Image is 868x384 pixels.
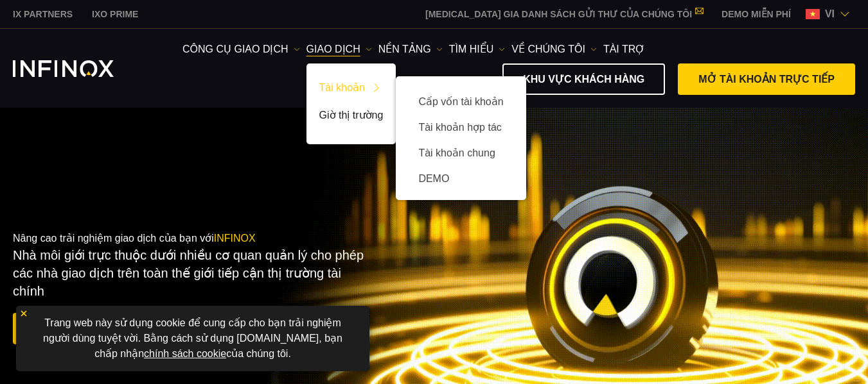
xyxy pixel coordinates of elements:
[511,42,597,57] a: VỀ CHÚNG TÔI
[182,42,300,57] a: công cụ giao dịch
[409,140,513,166] a: Tài khoản chung
[449,42,506,57] a: Tìm hiểu
[378,42,443,57] a: NỀN TẢNG
[409,166,513,192] a: DEMO
[409,115,513,140] a: Tài khoản hợp tác
[13,60,144,77] a: INFINOX Logo
[306,76,396,104] a: Tài khoản
[416,9,712,19] a: [MEDICAL_DATA] GIA DANH SÁCH GỬI THƯ CỦA CHÚNG TÔI
[13,313,190,344] a: MỞ TÀI KHOẢN TRỰC TIẾP
[13,246,370,300] p: Nhà môi giới trực thuộc dưới nhiều cơ quan quản lý cho phép các nhà giao dịch trên toàn thế giới ...
[3,8,82,21] a: INFINOX
[19,309,28,318] img: yellow close icon
[13,212,459,368] div: Nâng cao trải nghiệm giao dịch của bạn với
[22,312,363,365] p: Trang web này sử dụng cookie để cung cấp cho bạn trải nghiệm người dùng tuyệt vời. Bằng cách sử d...
[820,6,840,22] span: vi
[306,42,372,57] a: GIAO DỊCH
[82,8,148,21] a: INFINOX
[214,233,256,244] span: INFINOX
[144,348,226,359] a: chính sách cookie
[603,42,645,57] a: Tài trợ
[409,89,513,115] a: Cấp vốn tài khoản
[712,8,801,21] a: INFINOX MENU
[678,63,855,95] a: MỞ TÀI KHOẢN TRỰC TIẾP
[502,63,665,95] a: KHU VỰC KHÁCH HÀNG
[306,104,396,131] a: Giờ thị trường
